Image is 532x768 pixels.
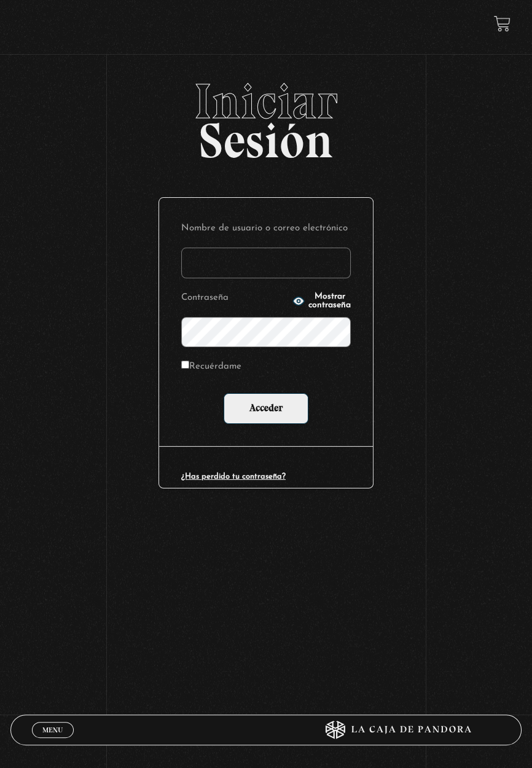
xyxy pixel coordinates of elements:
[224,393,308,424] input: Acceder
[181,289,289,307] label: Contraseña
[292,292,351,310] button: Mostrar contraseña
[494,15,510,32] a: View your shopping cart
[39,736,68,745] span: Cerrar
[42,726,63,734] span: Menu
[181,361,189,369] input: Recuérdame
[181,472,286,480] a: ¿Has perdido tu contraseña?
[10,77,521,126] span: Iniciar
[308,292,351,310] span: Mostrar contraseña
[181,220,351,238] label: Nombre de usuario o correo electrónico
[10,77,521,155] h2: Sesión
[181,358,241,376] label: Recuérdame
